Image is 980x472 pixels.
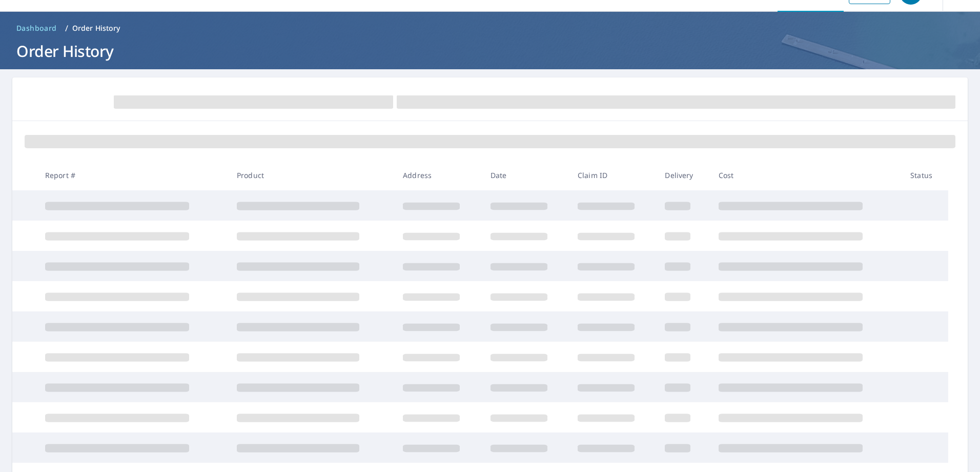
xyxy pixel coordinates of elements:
[482,160,569,190] th: Date
[569,160,657,190] th: Claim ID
[902,160,948,190] th: Status
[12,20,61,36] a: Dashboard
[72,23,120,33] p: Order History
[12,41,968,62] h1: Order History
[16,23,57,33] span: Dashboard
[657,160,710,190] th: Delivery
[65,22,68,34] li: /
[395,160,482,190] th: Address
[710,160,902,190] th: Cost
[12,20,968,36] nav: breadcrumb
[229,160,395,190] th: Product
[37,160,229,190] th: Report #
